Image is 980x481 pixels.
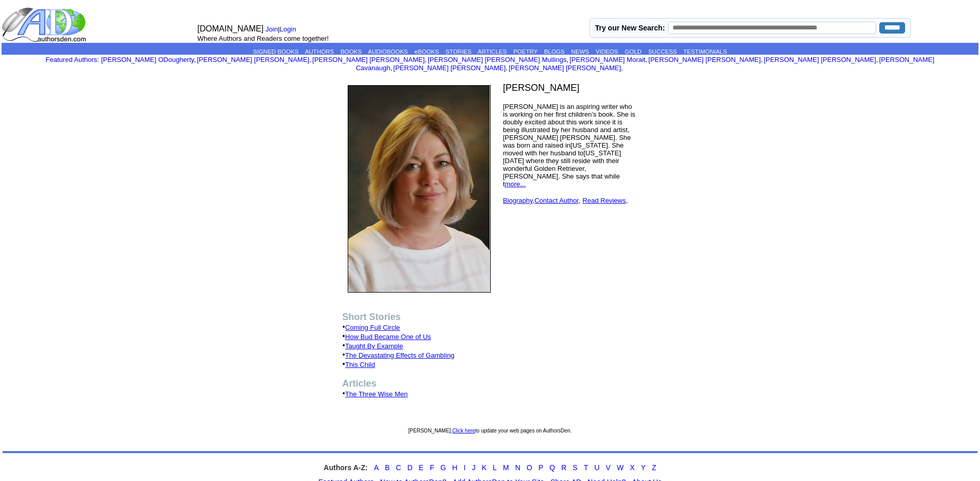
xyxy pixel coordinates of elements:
a: [PERSON_NAME] Cavanaugh [356,56,935,72]
a: NEWS [571,49,589,55]
a: E [419,463,424,472]
a: [PERSON_NAME] Morait [570,56,646,63]
: [US_STATE] [570,141,608,149]
a: This Child [345,361,375,368]
a: POETRY [514,49,538,55]
td: • • • • • • [339,299,642,421]
a: S [573,463,578,472]
: [US_STATE] [584,149,621,157]
label: Try our New Search: [595,24,665,32]
font: i [878,57,879,63]
a: BOOKS [340,49,362,55]
a: SIGNED BOOKS [253,49,299,55]
a: C [396,463,401,472]
font: : [45,56,99,63]
font: i [196,57,197,63]
img: logo_ad.gif [2,7,88,43]
font: i [507,66,508,71]
a: SUCCESS [648,49,677,55]
a: W [617,463,624,472]
a: How Bud Became One of Us [345,333,431,341]
a: Biography [503,197,533,204]
a: J [472,463,475,472]
font: , , , , , , , , , , [101,56,935,72]
a: AUTHORS [305,49,334,55]
a: A [374,463,379,472]
a: N [515,463,520,472]
font: i [392,66,393,71]
a: Featured Authors [45,56,97,63]
a: G [440,463,446,472]
a: H [452,463,457,472]
font: [PERSON_NAME], to update your web pages on AuthorsDen. [408,428,571,434]
a: [PERSON_NAME] [PERSON_NAME] [393,64,505,72]
font: i [647,57,648,63]
a: Q [550,463,555,472]
font: Where Authors and Readers come together! [197,35,329,42]
a: D [407,463,412,472]
font: [DOMAIN_NAME] [197,24,263,33]
a: L [493,463,497,472]
a: more... [505,180,525,188]
font: | [266,25,300,33]
font: i [311,57,312,63]
a: Read Reviews [583,197,626,204]
a: TESTIMONIALS [683,49,727,55]
a: P [538,463,543,472]
a: M [503,463,509,472]
a: Join [266,25,278,33]
b: Articles [343,378,377,389]
strong: Authors A-Z: [324,463,368,472]
font: i [763,57,764,63]
a: B [385,463,390,472]
img: 68273.jpg [348,85,491,293]
a: Z [652,463,657,472]
a: AUDIOBOOKS [368,49,408,55]
a: [PERSON_NAME] [PERSON_NAME] [197,56,309,63]
a: [PERSON_NAME] [PERSON_NAME] [509,64,621,72]
a: R [561,463,566,472]
a: Contact Author [535,197,579,204]
font: i [427,57,428,63]
a: ARTICLES [478,49,507,55]
a: eBOOKS [414,49,439,55]
a: [PERSON_NAME] [PERSON_NAME] [648,56,760,63]
a: VIDEOS [596,49,618,55]
a: GOLD [625,49,642,55]
a: [PERSON_NAME] [PERSON_NAME] [313,56,425,63]
a: BLOGS [544,49,565,55]
b: Short Stories [343,312,401,322]
a: STORIES [445,49,471,55]
a: V [606,463,611,472]
a: I [463,463,465,472]
a: The Devastating Effects of Gambling [345,351,454,359]
a: Y [641,463,646,472]
a: Login [279,25,296,33]
a: [PERSON_NAME] [PERSON_NAME] [764,56,876,63]
font: i [568,57,569,63]
font: [PERSON_NAME] is an aspiring writer who is working on her first children’s book. She is doubly ex... [503,103,635,204]
a: Coming Full Circle [345,324,400,331]
a: T [584,463,588,472]
a: [PERSON_NAME] ODougherty [101,56,194,63]
a: Click here [452,428,475,434]
font: i [623,66,624,71]
a: Taught By Example [345,342,403,350]
a: X [630,463,634,472]
font: , [583,197,628,204]
font: [PERSON_NAME] [503,83,580,93]
a: O [526,463,532,472]
a: K [481,463,486,472]
a: F [430,463,434,472]
a: The Three Wise Men [345,390,408,398]
a: [PERSON_NAME] [PERSON_NAME] Mullings [428,56,567,63]
a: U [594,463,599,472]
